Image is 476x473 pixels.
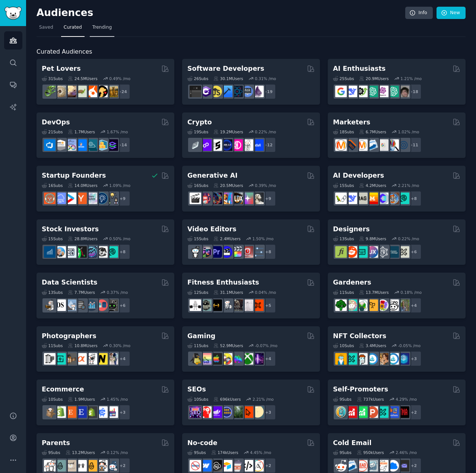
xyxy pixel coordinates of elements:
div: + 9 [115,191,130,206]
h2: Generative AI [187,171,238,180]
img: Emailmarketing [366,139,378,151]
img: datasets [96,299,108,311]
img: EtsySellers [75,406,87,418]
img: googleads [377,139,388,151]
img: macgaming [210,353,222,365]
h2: SEOs [187,385,206,394]
img: swingtrading [96,246,108,258]
img: PetAdvice [96,86,108,97]
img: vegetablegardening [335,299,347,311]
img: SingleParents [54,460,66,472]
img: web3 [221,139,232,151]
img: elixir [252,86,264,97]
img: iOSProgramming [221,86,232,97]
div: 0.04 % /mo [255,290,276,295]
img: Docker_DevOps [65,139,76,151]
img: NoCodeSaaS [210,460,222,472]
img: 0xPolygon [200,139,212,151]
div: 10 Sub s [42,397,63,402]
div: 9.8M Users [359,236,386,241]
img: OpenAIDev [377,86,388,97]
img: Etsy [65,406,76,418]
div: + 18 [406,84,422,99]
img: platformengineering [86,139,97,151]
img: parentsofmultiples [96,460,108,472]
img: learndesign [387,246,399,258]
img: dropship [44,406,55,418]
div: 9 Sub s [42,450,60,455]
img: selfpromotion [356,406,368,418]
img: WeddingPhotography [107,353,118,365]
h2: NFT Collectors [333,331,386,341]
img: defi_ [252,139,264,151]
img: GummySearch logo [4,7,22,20]
img: Rag [356,193,368,204]
div: 11 Sub s [187,343,208,348]
div: 15 Sub s [333,183,354,188]
img: software [190,86,201,97]
div: 0.22 % /mo [255,129,276,134]
img: SavageGarden [356,299,368,311]
div: + 19 [260,84,276,99]
div: 11 Sub s [42,343,63,348]
img: GYM [190,299,201,311]
img: The_SEO [252,406,264,418]
img: NFTMarketplace [346,353,357,365]
img: B2BSaaS [387,460,399,472]
h2: Pet Lovers [42,64,81,73]
img: betatests [387,406,399,418]
img: ballpython [54,86,66,97]
div: 0.31 % /mo [255,76,276,81]
h2: Photographers [42,331,96,341]
img: dividends [44,246,55,258]
h2: Designers [333,225,370,234]
img: ethstaker [210,139,222,151]
div: + 3 [406,351,422,366]
div: 9 Sub s [187,450,206,455]
img: Youtubevideo [242,246,253,258]
img: defiblockchain [231,139,243,151]
img: starryai [242,193,253,204]
img: ethfinance [190,139,201,151]
div: 16 Sub s [42,183,63,188]
img: turtle [75,86,87,97]
img: webflow [200,460,212,472]
img: workout [210,299,222,311]
div: 1.50 % /mo [253,236,274,241]
img: SaaS [54,193,66,204]
span: Saved [39,24,53,31]
img: postproduction [252,246,264,258]
img: ProductHunters [366,406,378,418]
img: Trading [75,246,87,258]
div: 0.49 % /mo [109,76,130,81]
img: GamerPals [221,353,232,365]
img: succulents [346,299,357,311]
img: OpenSeaNFT [366,353,378,365]
div: 0.22 % /mo [398,236,419,241]
div: 1.02 % /mo [398,129,419,134]
img: indiehackers [86,193,97,204]
h2: AI Developers [333,171,384,180]
img: aws_cdk [96,139,108,151]
img: DeepSeek [346,86,357,97]
img: shopify [54,406,66,418]
img: daddit [44,460,55,472]
img: personaltraining [252,299,264,311]
div: 7.7M Users [68,290,95,295]
img: LangChain [335,193,347,204]
img: NFTmarket [356,353,368,365]
img: GoogleSearchConsole [242,406,253,418]
h2: No-code [187,438,218,448]
div: 1.7M Users [68,129,95,134]
img: ecommercemarketing [96,406,108,418]
h2: Stock Investors [42,225,99,234]
div: + 3 [115,404,130,420]
img: SEO_cases [221,406,232,418]
a: New [437,7,466,19]
img: editors [200,246,212,258]
div: 1.09 % /mo [109,183,130,188]
img: PlatformEngineers [107,139,118,151]
a: Info [405,7,433,19]
div: 28.8M Users [68,236,97,241]
div: + 11 [406,137,422,153]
